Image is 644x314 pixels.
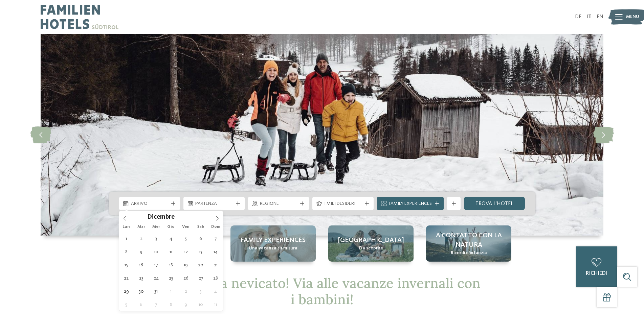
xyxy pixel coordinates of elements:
span: Gennaio 4, 2026 [209,285,222,298]
span: Dicembre 25, 2025 [164,271,178,285]
span: Gennaio 10, 2026 [194,298,207,311]
span: Gennaio 6, 2026 [135,298,148,311]
span: Dicembre 15, 2025 [120,258,133,271]
span: Dicembre 7, 2025 [209,232,222,245]
span: Dicembre 10, 2025 [150,245,163,258]
span: Dicembre 22, 2025 [120,271,133,285]
span: Dicembre 18, 2025 [164,258,178,271]
a: Vacanze invernali con bambini? Solo in Alto Adige! [GEOGRAPHIC_DATA] Da scoprire [328,225,414,262]
a: trova l’hotel [464,197,525,210]
span: Family Experiences [389,200,432,207]
span: A contatto con la natura [433,231,505,250]
span: Dicembre 3, 2025 [150,232,163,245]
span: Dicembre 13, 2025 [194,245,207,258]
span: Dicembre 31, 2025 [150,285,163,298]
span: Gennaio 7, 2026 [150,298,163,311]
span: Dicembre 11, 2025 [164,245,178,258]
span: Gennaio 3, 2026 [194,285,207,298]
span: Evviva, ha nevicato! Via alle vacanze invernali con i bambini! [164,274,481,308]
a: richiedi [576,246,617,287]
span: Ricordi d’infanzia [451,250,487,257]
span: Dicembre 26, 2025 [179,271,193,285]
span: Gennaio 1, 2026 [164,285,178,298]
span: Una vacanza su misura [249,245,297,252]
a: DE [575,14,581,20]
span: Dicembre 29, 2025 [120,285,133,298]
span: Dicembre 9, 2025 [135,245,148,258]
span: Dicembre 16, 2025 [135,258,148,271]
span: Gio [163,225,178,229]
a: IT [586,14,592,20]
span: Dicembre 12, 2025 [179,245,193,258]
span: Dicembre 8, 2025 [120,245,133,258]
span: Da scoprire [359,245,383,252]
span: Dicembre 20, 2025 [194,258,207,271]
span: Lun [119,225,134,229]
span: Dicembre 2, 2025 [135,232,148,245]
a: Vacanze invernali con bambini? Solo in Alto Adige! Family experiences Una vacanza su misura [230,225,316,262]
span: Dom [208,225,223,229]
span: Dicembre [147,214,175,221]
span: Menu [626,14,639,20]
span: Gennaio 9, 2026 [179,298,193,311]
span: Arrivo [131,200,169,207]
span: Dicembre 19, 2025 [179,258,193,271]
span: Gennaio 11, 2026 [209,298,222,311]
span: Dicembre 1, 2025 [120,232,133,245]
span: Dicembre 4, 2025 [164,232,178,245]
span: Mer [149,225,163,229]
span: Dicembre 23, 2025 [135,271,148,285]
span: Partenza [195,200,233,207]
span: Gennaio 2, 2026 [179,285,193,298]
span: Family experiences [241,236,306,245]
span: Dicembre 17, 2025 [150,258,163,271]
span: Sab [193,225,208,229]
span: richiedi [586,271,607,276]
span: Dicembre 24, 2025 [150,271,163,285]
span: Dicembre 27, 2025 [194,271,207,285]
span: Gennaio 8, 2026 [164,298,178,311]
span: Dicembre 14, 2025 [209,245,222,258]
span: Dicembre 5, 2025 [179,232,193,245]
span: Dicembre 30, 2025 [135,285,148,298]
span: Mar [134,225,149,229]
span: Ven [178,225,193,229]
span: [GEOGRAPHIC_DATA] [338,236,404,245]
span: Gennaio 5, 2026 [120,298,133,311]
span: Dicembre 6, 2025 [194,232,207,245]
img: Vacanze invernali con bambini? Solo in Alto Adige! [41,34,603,236]
span: Regione [260,200,297,207]
span: Dicembre 28, 2025 [209,271,222,285]
span: Dicembre 21, 2025 [209,258,222,271]
input: Year [175,213,197,220]
span: I miei desideri [324,200,362,207]
a: Vacanze invernali con bambini? Solo in Alto Adige! A contatto con la natura Ricordi d’infanzia [426,225,511,262]
a: EN [597,14,603,20]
